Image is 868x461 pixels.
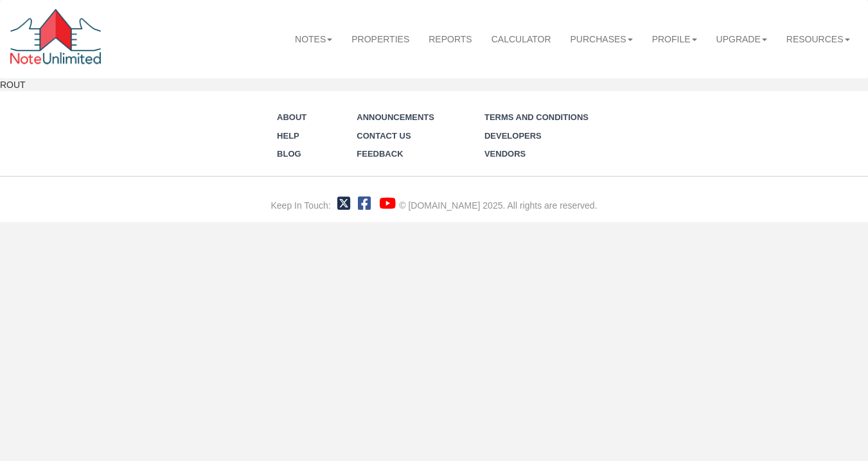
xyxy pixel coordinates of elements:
[482,25,561,53] a: Calculator
[777,25,860,53] a: Resources
[357,112,434,122] a: Announcements
[561,25,642,53] a: Purchases
[642,25,707,53] a: Profile
[277,112,306,122] a: About
[270,199,330,212] div: Keep In Touch:
[277,131,299,141] a: Help
[277,149,301,159] a: Blog
[484,149,526,159] a: Vendors
[285,25,342,53] a: Notes
[357,131,411,141] a: Contact Us
[484,112,589,122] a: Terms and Conditions
[342,25,419,53] a: Properties
[419,25,481,53] a: Reports
[357,149,403,159] a: Feedback
[484,131,542,141] a: Developers
[399,199,597,212] div: © [DOMAIN_NAME] 2025. All rights are reserved.
[707,25,777,53] a: Upgrade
